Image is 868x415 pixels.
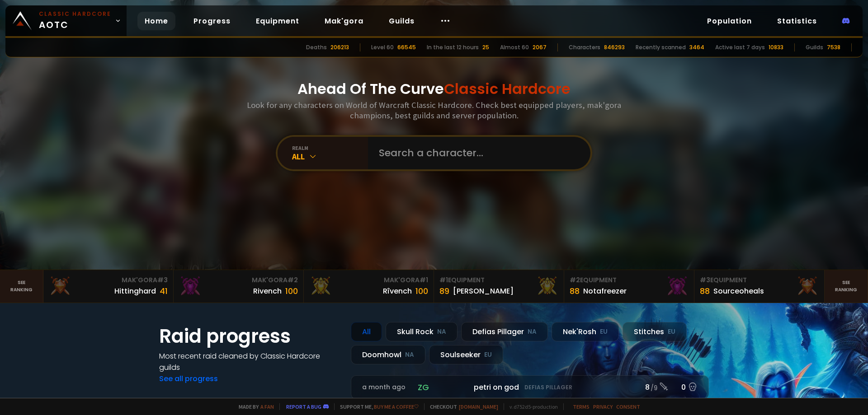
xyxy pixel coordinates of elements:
[424,403,498,410] span: Checkout
[297,78,571,100] h1: Ahead Of The Curve
[159,322,340,350] h1: Raid progress
[157,275,168,284] span: # 3
[564,270,694,303] a: #2Equipment88Notafreezer
[160,285,168,297] div: 41
[570,285,580,297] div: 88
[39,10,111,32] span: AOTC
[415,285,428,297] div: 100
[179,275,298,285] div: Mak'Gora
[504,403,558,410] span: v. d752d5 - production
[186,12,238,30] a: Progress
[528,327,537,336] small: NA
[397,43,416,51] div: 66545
[715,43,765,51] div: Active last 7 days
[292,145,368,151] div: realm
[373,137,580,169] input: Search a character...
[700,275,819,285] div: Equipment
[700,285,710,297] div: 88
[694,270,825,303] a: #3Equipment88Sourceoheals
[292,151,368,162] div: All
[623,322,687,341] div: Stitches
[114,285,156,297] div: Hittinghard
[382,12,422,30] a: Guilds
[434,270,564,303] a: #1Equipment89[PERSON_NAME]
[286,403,321,410] a: Report a bug
[570,275,580,284] span: # 2
[444,79,571,99] span: Classic Hardcore
[533,43,547,51] div: 2067
[159,350,340,373] h4: Most recent raid cleaned by Classic Hardcore guilds
[285,285,298,297] div: 100
[351,375,709,399] a: a month agozgpetri on godDefias Pillager8 /90
[806,43,823,51] div: Guilds
[552,322,619,341] div: Nek'Rosh
[304,270,434,303] a: Mak'Gora#1Rîvench100
[405,350,414,359] small: NA
[604,43,625,51] div: 846293
[689,43,704,51] div: 3464
[243,100,625,121] h3: Look for any characters on World of Warcraft Classic Hardcore. Check best equipped players, mak'g...
[439,285,449,297] div: 89
[482,43,489,51] div: 25
[570,275,689,285] div: Equipment
[5,5,127,36] a: Classic HardcoreAOTC
[668,327,675,336] small: EU
[429,345,503,364] div: Soulseeker
[334,403,419,410] span: Support me,
[386,322,458,341] div: Skull Rock
[39,10,111,18] small: Classic Hardcore
[253,285,282,297] div: Rivench
[420,275,428,284] span: # 1
[159,373,218,384] a: See all progress
[249,12,307,30] a: Equipment
[700,275,710,284] span: # 3
[49,275,168,285] div: Mak'Gora
[427,43,479,51] div: In the last 12 hours
[569,43,600,51] div: Characters
[351,322,382,341] div: All
[616,403,640,410] a: Consent
[371,43,394,51] div: Level 60
[174,270,304,303] a: Mak'Gora#2Rivench100
[453,285,514,297] div: [PERSON_NAME]
[770,12,824,30] a: Statistics
[500,43,529,51] div: Almost 60
[383,285,412,297] div: Rîvench
[459,403,498,410] a: [DOMAIN_NAME]
[317,12,371,30] a: Mak'gora
[260,403,274,410] a: a fan
[437,327,446,336] small: NA
[583,285,627,297] div: Notafreezer
[309,275,428,285] div: Mak'Gora
[43,270,174,303] a: Mak'Gora#3Hittinghard41
[593,403,613,410] a: Privacy
[713,285,764,297] div: Sourceoheals
[306,43,327,51] div: Deaths
[827,43,840,51] div: 7538
[484,350,492,359] small: EU
[233,403,274,410] span: Made by
[769,43,783,51] div: 10833
[825,270,868,303] a: Seeranking
[137,12,175,30] a: Home
[330,43,349,51] div: 206213
[573,403,590,410] a: Terms
[374,403,419,410] a: Buy me a coffee
[461,322,548,341] div: Defias Pillager
[439,275,558,285] div: Equipment
[600,327,608,336] small: EU
[288,275,298,284] span: # 2
[439,275,448,284] span: # 1
[700,12,759,30] a: Population
[636,43,686,51] div: Recently scanned
[351,345,425,364] div: Doomhowl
